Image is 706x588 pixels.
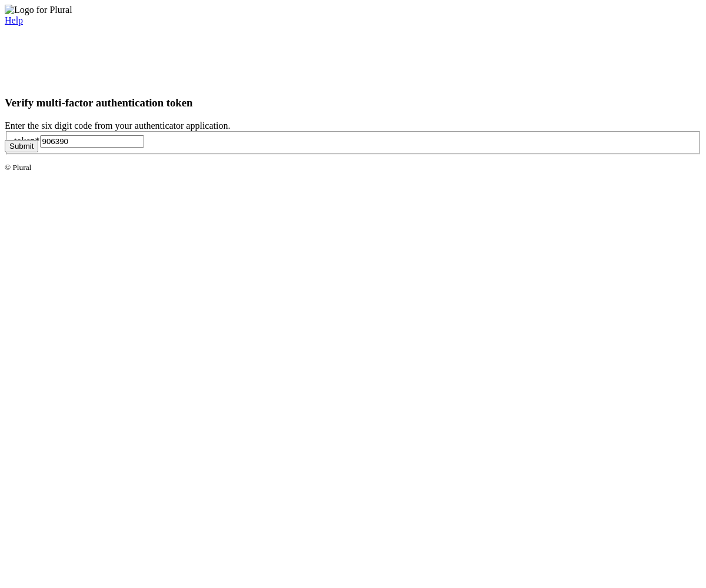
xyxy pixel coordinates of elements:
label: token [14,136,40,146]
h3: Verify multi-factor authentication token [5,96,701,109]
div: Enter the six digit code from your authenticator application. [5,121,701,131]
img: Logo for Plural [5,5,72,15]
a: Help [5,15,23,25]
button: Submit [5,140,38,152]
input: Six-digit code [40,135,144,148]
small: © Plural [5,163,31,172]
